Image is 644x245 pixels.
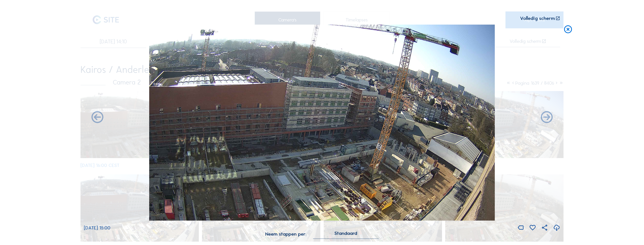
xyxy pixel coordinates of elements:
i: Forward [90,110,104,125]
div: Volledig scherm [520,16,555,21]
div: Standaard [313,232,379,239]
span: [DATE] 15:00 [84,225,110,231]
div: Standaard [334,232,357,235]
div: Neem stappen per: [265,232,306,236]
img: Image [149,25,495,221]
i: Back [540,110,554,125]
